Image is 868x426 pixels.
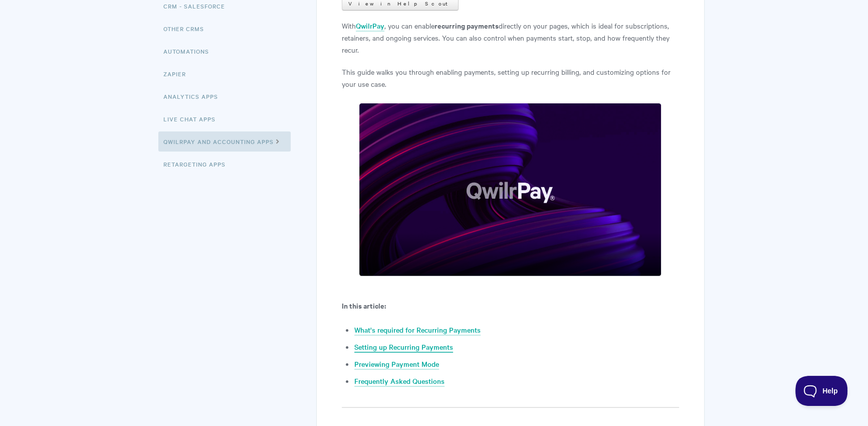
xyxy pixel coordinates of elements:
[354,342,453,353] a: Setting up Recurring Payments
[354,359,439,370] a: Previewing Payment Mode
[163,154,233,174] a: Retargeting Apps
[163,41,216,61] a: Automations
[435,20,499,31] strong: recurring payments
[356,21,384,32] a: QwilrPay
[163,64,193,84] a: Zapier
[795,376,848,406] iframe: Toggle Customer Support
[342,300,386,311] b: In this article:
[342,66,679,90] p: This guide walks you through enabling payments, setting up recurring billing, and customizing opt...
[163,19,211,39] a: Other CRMs
[158,131,291,152] a: QwilrPay and Accounting Apps
[163,109,223,129] a: Live Chat Apps
[354,325,481,336] a: What's required for Recurring Payments
[342,20,679,56] p: With , you can enable directly on your pages, which is ideal for subscriptions, retainers, and on...
[359,103,662,276] img: file-hBILISBX3B.png
[163,86,226,106] a: Analytics Apps
[354,376,445,387] a: Frequently Asked Questions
